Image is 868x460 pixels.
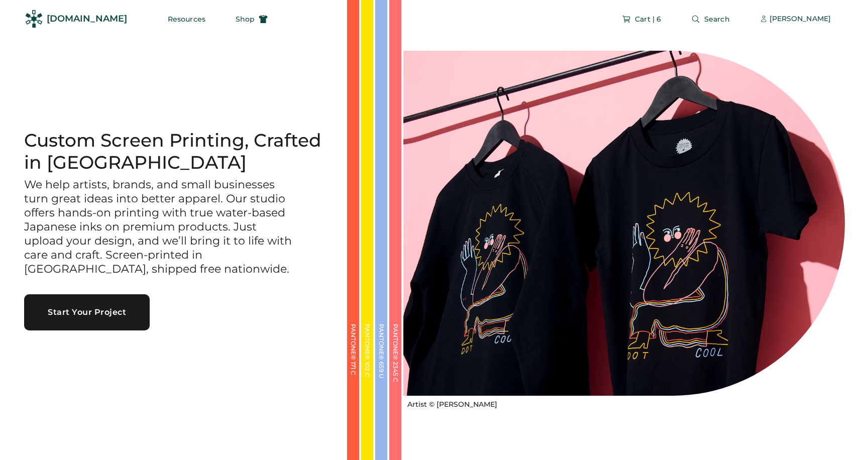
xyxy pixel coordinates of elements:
[156,9,218,29] button: Resources
[47,13,127,25] div: [DOMAIN_NAME]
[24,294,150,330] button: Start Your Project
[403,396,497,410] a: Artist © [PERSON_NAME]
[236,16,255,23] span: Shop
[610,9,673,29] button: Cart | 6
[770,14,831,24] div: [PERSON_NAME]
[25,10,43,28] img: Rendered Logo - Screens
[635,16,661,23] span: Cart | 6
[224,9,280,29] button: Shop
[24,130,323,174] h1: Custom Screen Printing, Crafted in [GEOGRAPHIC_DATA]
[392,324,398,424] div: PANTONE® 2345 C
[407,400,497,410] div: Artist © [PERSON_NAME]
[364,324,370,424] div: PANTONE® 102 C
[679,9,742,29] button: Search
[350,324,356,424] div: PANTONE® 171 C
[24,178,295,276] h3: We help artists, brands, and small businesses turn great ideas into better apparel. Our studio of...
[378,324,384,424] div: PANTONE® 659 U
[704,16,730,23] span: Search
